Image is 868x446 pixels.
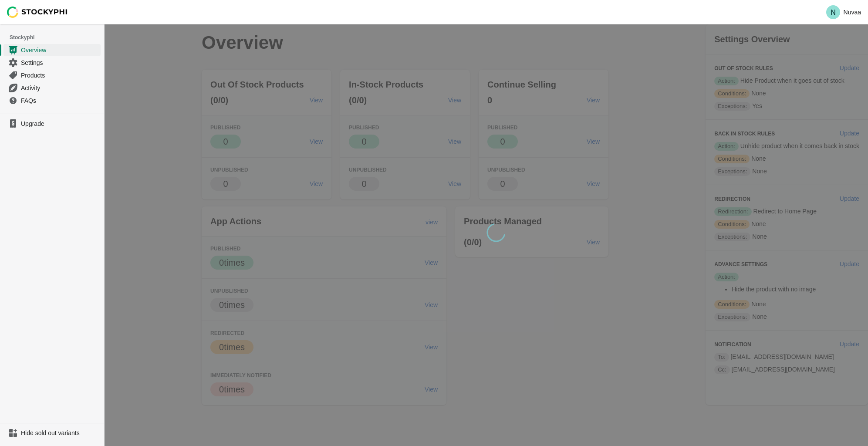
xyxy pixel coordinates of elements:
[3,44,101,56] a: Overview
[3,56,101,69] a: Settings
[21,71,99,80] span: Products
[21,58,99,67] span: Settings
[823,3,865,21] button: Avatar with initials NNuvaa
[844,9,861,16] p: Nuvaa
[21,84,99,92] span: Activity
[3,118,101,130] a: Upgrade
[7,7,68,18] img: Stockyphi
[10,33,104,42] span: Stockyphi
[3,94,101,107] a: FAQs
[3,81,101,94] a: Activity
[831,9,836,16] text: N
[21,429,99,437] span: Hide sold out variants
[3,427,101,439] a: Hide sold out variants
[21,96,99,105] span: FAQs
[21,46,99,54] span: Overview
[21,119,99,128] span: Upgrade
[3,69,101,81] a: Products
[826,5,840,19] span: Avatar with initials N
